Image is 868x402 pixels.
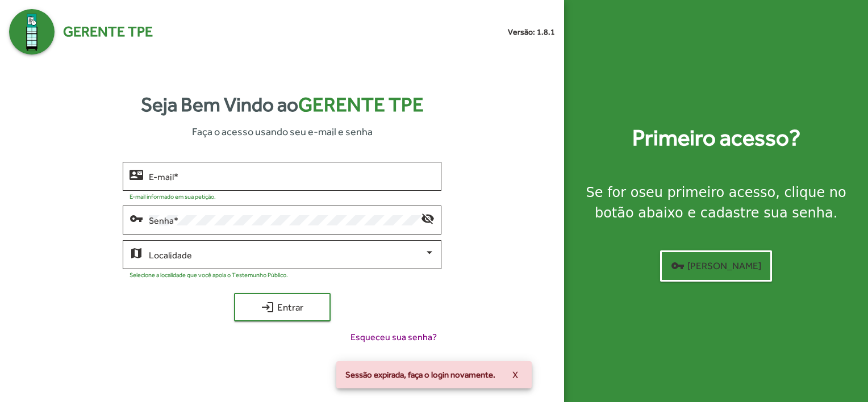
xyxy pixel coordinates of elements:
[130,246,143,259] mat-icon: map
[261,300,274,314] mat-icon: login
[578,182,854,223] div: Se for o , clique no botão abaixo e cadastre sua senha.
[141,90,424,120] strong: Seja Bem Vindo ao
[130,211,143,225] mat-icon: vpn_key
[345,369,495,380] span: Sessão expirada, faça o login novamente.
[512,365,518,385] span: X
[671,259,685,273] mat-icon: vpn_key
[192,124,373,139] span: Faça o acesso usando seu e-mail e senha
[130,167,143,181] mat-icon: contact_mail
[130,271,288,278] mat-hint: Selecione a localidade que você apoia o Testemunho Público.
[503,365,527,385] button: X
[421,211,435,225] mat-icon: visibility_off
[508,26,555,38] small: Versão: 1.8.1
[632,121,800,155] strong: Primeiro acesso?
[9,9,55,55] img: Logo Gerente
[671,256,761,276] span: [PERSON_NAME]
[234,293,331,321] button: Entrar
[298,93,424,116] span: Gerente TPE
[63,21,153,43] span: Gerente TPE
[350,330,437,344] span: Esqueceu sua senha?
[660,250,772,282] button: [PERSON_NAME]
[244,297,320,317] span: Entrar
[130,193,216,200] mat-hint: E-mail informado em sua petição.
[639,185,775,200] strong: seu primeiro acesso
